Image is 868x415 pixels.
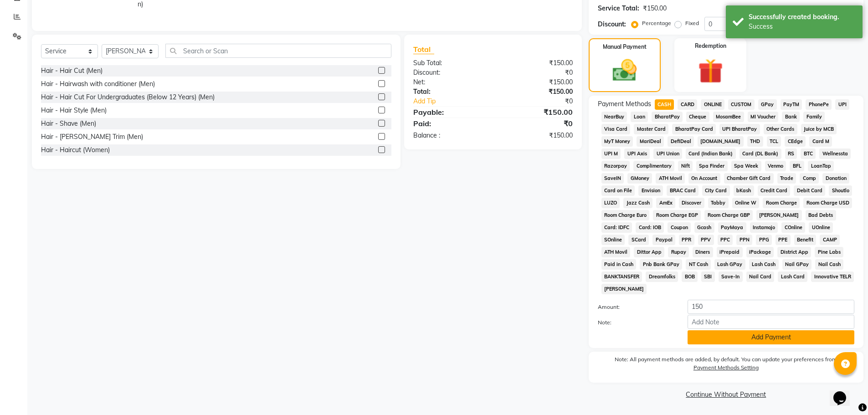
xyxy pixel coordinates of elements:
[686,149,736,159] span: Card (Indian Bank)
[767,136,781,147] span: TCL
[688,330,854,344] button: Add Payment
[41,132,143,142] div: Hair - [PERSON_NAME] Trim (Men)
[781,222,805,233] span: COnline
[682,272,698,282] span: BOB
[636,222,664,233] span: Card: IOB
[719,272,743,282] span: Save-In
[41,106,107,115] div: Hair - Hair Style (Men)
[493,58,580,68] div: ₹150.00
[734,185,754,196] span: bKash
[406,77,493,87] div: Net:
[713,112,744,122] span: MosamBee
[667,185,699,196] span: BRAC Card
[776,235,791,245] span: PPE
[714,259,745,270] span: Lash GPay
[778,272,807,282] span: Lash Card
[728,99,755,110] span: CUSTOM
[668,222,691,233] span: Coupon
[790,161,804,171] span: BFL
[646,272,678,282] span: Dreamfolks
[41,79,155,89] div: Hair - Hairwash with conditioner (Men)
[794,185,825,196] span: Debit Card
[702,185,730,196] span: City Card
[165,44,391,58] input: Search or Scan
[686,259,711,270] span: NT Cash
[628,235,649,245] span: SCard
[601,259,637,270] span: Paid in Cash
[652,112,683,122] span: BharatPay
[493,118,580,129] div: ₹0
[750,222,778,233] span: Instamojo
[830,379,859,406] iframe: chat widget
[777,247,811,257] span: District App
[634,124,668,134] span: Master Card
[801,149,816,159] span: BTC
[637,136,664,147] span: MariDeal
[678,161,693,171] span: Nift
[601,112,627,122] span: NearBuy
[747,136,763,147] span: THD
[806,99,832,110] span: PhonePe
[627,173,652,184] span: GMoney
[694,222,714,233] span: Gcash
[653,149,682,159] span: UPI Union
[835,99,849,110] span: UPI
[777,173,796,184] span: Trade
[605,56,644,84] img: _cash.svg
[493,68,580,77] div: ₹0
[701,272,715,282] span: SBI
[679,235,694,245] span: PPR
[736,235,752,245] span: PPN
[820,235,840,245] span: CAMP
[672,124,716,134] span: BharatPay Card
[634,247,664,257] span: Dittor App
[638,185,663,196] span: Envision
[718,235,733,245] span: PPC
[688,315,854,329] input: Add Note
[493,107,580,118] div: ₹150.00
[686,112,709,122] span: Cheque
[601,235,625,245] span: SOnline
[493,87,580,97] div: ₹150.00
[598,4,639,13] div: Service Total:
[601,124,631,134] span: Visa Card
[601,161,630,171] span: Razorpay
[631,112,648,122] span: Loan
[493,131,580,140] div: ₹150.00
[731,161,761,171] span: Spa Week
[413,45,434,54] span: Total
[815,259,843,270] span: Nail Cash
[781,99,802,110] span: PayTM
[695,42,726,50] label: Redemption
[601,210,650,220] span: Room Charge Euro
[806,210,836,220] span: Bad Debts
[794,235,817,245] span: Benefit
[603,43,647,51] label: Manual Payment
[690,56,731,87] img: _gift.svg
[685,19,699,27] label: Fixed
[785,149,797,159] span: RS
[811,272,854,282] span: Innovative TELR
[809,222,833,233] span: UOnline
[749,259,779,270] span: Lash Cash
[653,210,701,220] span: Room Charge EGP
[704,210,753,220] span: Room Charge GBP
[764,124,797,134] span: Other Cards
[822,173,849,184] span: Donation
[698,136,744,147] span: [DOMAIN_NAME]
[749,12,856,22] div: Successfully created booking.
[406,87,493,97] div: Total:
[406,68,493,77] div: Discount:
[493,77,580,87] div: ₹150.00
[601,272,642,282] span: BANKTANSFER
[708,198,729,208] span: Tabby
[598,99,651,109] span: Payment Methods
[718,222,746,233] span: PayMaya
[591,318,681,327] label: Note:
[803,198,852,208] span: Room Charge USD
[765,161,786,171] span: Venmo
[668,247,689,257] span: Rupay
[829,185,852,196] span: Shoutlo
[601,136,633,147] span: MyT Money
[815,247,843,257] span: Pine Labs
